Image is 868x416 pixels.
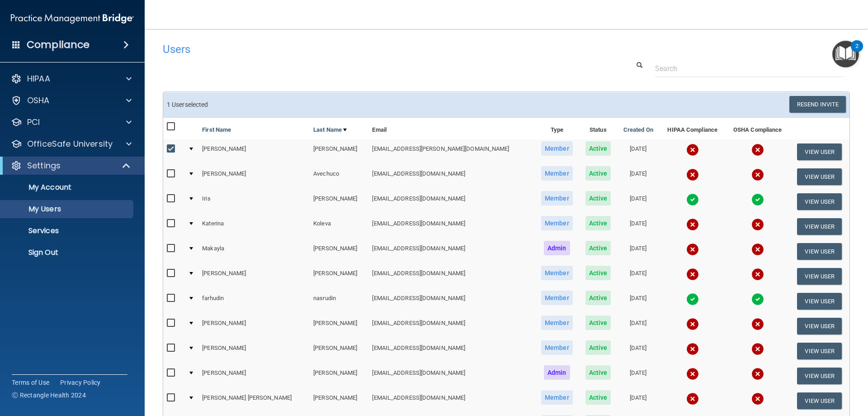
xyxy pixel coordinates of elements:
[6,248,129,257] p: Sign Out
[751,293,764,306] img: tick.e7d51cea.svg
[617,314,660,339] td: [DATE]
[797,392,842,409] button: View User
[310,363,368,388] td: [PERSON_NAME]
[202,124,231,135] a: First Name
[797,143,842,160] button: View User
[585,291,611,305] span: Active
[310,164,368,189] td: Avechuco
[751,343,764,355] img: cross.ca9f0e7f.svg
[198,363,310,388] td: [PERSON_NAME]
[11,117,132,128] a: PCI
[585,191,611,206] span: Active
[198,388,310,413] td: [PERSON_NAME] [PERSON_NAME]
[585,216,611,230] span: Active
[541,166,573,181] span: Member
[585,241,611,255] span: Active
[163,43,558,55] h4: Users
[585,316,611,330] span: Active
[751,368,764,380] img: cross.ca9f0e7f.svg
[617,339,660,363] td: [DATE]
[855,46,859,58] div: 2
[832,41,859,67] button: Open Resource Center, 2 new notifications
[198,189,310,214] td: Iris
[12,378,49,387] a: Terms of Use
[797,268,842,285] button: View User
[585,340,611,355] span: Active
[617,264,660,289] td: [DATE]
[368,164,534,189] td: [EMAIL_ADDRESS][DOMAIN_NAME]
[544,365,570,380] span: Admin
[27,139,113,149] p: OfficeSafe University
[167,101,500,108] h6: 1 User selected
[751,392,764,405] img: cross.ca9f0e7f.svg
[198,314,310,339] td: [PERSON_NAME]
[368,118,534,139] th: Email
[368,239,534,264] td: [EMAIL_ADDRESS][DOMAIN_NAME]
[6,226,129,235] p: Services
[686,368,699,380] img: cross.ca9f0e7f.svg
[617,189,660,214] td: [DATE]
[797,218,842,235] button: View User
[541,141,573,156] span: Member
[310,289,368,314] td: nasrudin
[310,239,368,264] td: [PERSON_NAME]
[797,293,842,310] button: View User
[789,96,846,113] button: Resend Invite
[368,189,534,214] td: [EMAIL_ADDRESS][DOMAIN_NAME]
[198,264,310,289] td: [PERSON_NAME]
[617,214,660,239] td: [DATE]
[726,118,790,139] th: OSHA Compliance
[686,168,699,181] img: cross.ca9f0e7f.svg
[686,392,699,405] img: cross.ca9f0e7f.svg
[686,343,699,355] img: cross.ca9f0e7f.svg
[27,160,61,171] p: Settings
[751,193,764,206] img: tick.e7d51cea.svg
[313,124,347,135] a: Last Name
[310,189,368,214] td: [PERSON_NAME]
[541,340,573,355] span: Member
[751,218,764,231] img: cross.ca9f0e7f.svg
[11,139,132,149] a: OfficeSafe University
[797,168,842,185] button: View User
[368,363,534,388] td: [EMAIL_ADDRESS][DOMAIN_NAME]
[623,124,653,135] a: Created On
[541,316,573,330] span: Member
[368,388,534,413] td: [EMAIL_ADDRESS][DOMAIN_NAME]
[686,193,699,206] img: tick.e7d51cea.svg
[751,143,764,156] img: cross.ca9f0e7f.svg
[585,390,611,405] span: Active
[12,391,86,400] span: Ⓒ Rectangle Health 2024
[60,378,101,387] a: Privacy Policy
[6,205,129,214] p: My Users
[310,339,368,363] td: [PERSON_NAME]
[544,241,570,255] span: Admin
[686,318,699,330] img: cross.ca9f0e7f.svg
[198,339,310,363] td: [PERSON_NAME]
[198,239,310,264] td: Makayla
[368,264,534,289] td: [EMAIL_ADDRESS][DOMAIN_NAME]
[11,95,132,106] a: OSHA
[585,166,611,181] span: Active
[686,243,699,256] img: cross.ca9f0e7f.svg
[797,243,842,260] button: View User
[751,318,764,330] img: cross.ca9f0e7f.svg
[6,183,129,192] p: My Account
[797,343,842,359] button: View User
[617,239,660,264] td: [DATE]
[585,266,611,280] span: Active
[541,266,573,280] span: Member
[368,214,534,239] td: [EMAIL_ADDRESS][DOMAIN_NAME]
[655,60,843,77] input: Search
[686,218,699,231] img: cross.ca9f0e7f.svg
[617,388,660,413] td: [DATE]
[27,117,40,128] p: PCI
[585,141,611,156] span: Active
[310,264,368,289] td: [PERSON_NAME]
[617,363,660,388] td: [DATE]
[751,168,764,181] img: cross.ca9f0e7f.svg
[368,339,534,363] td: [EMAIL_ADDRESS][DOMAIN_NAME]
[617,164,660,189] td: [DATE]
[27,73,50,84] p: HIPAA
[198,139,310,164] td: [PERSON_NAME]
[198,164,310,189] td: [PERSON_NAME]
